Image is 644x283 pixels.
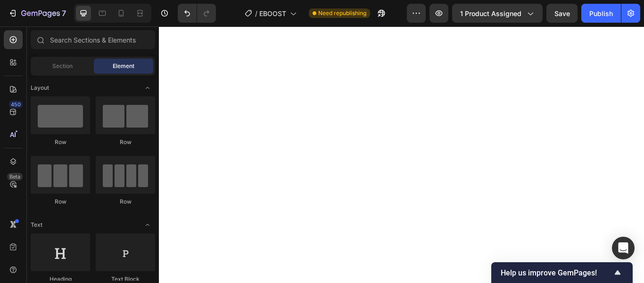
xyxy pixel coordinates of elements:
span: EBOOST [259,9,286,18]
button: Show survey - Help us improve GemPages! [501,267,623,278]
input: Search Sections & Elements [31,30,155,49]
div: Row [96,138,155,146]
div: Row [31,197,90,206]
iframe: Design area [159,26,644,283]
span: Layout [31,84,49,92]
span: Text [31,221,42,229]
div: Open Intercom Messenger [612,237,635,259]
p: 7 [62,8,66,19]
span: Toggle open [140,80,155,95]
div: Beta [7,173,23,180]
button: Publish [581,4,621,23]
div: Row [96,197,155,206]
span: Section [52,62,73,70]
span: Need republishing [318,9,366,17]
div: Row [31,138,90,146]
button: 1 product assigned [452,4,543,23]
span: 1 product assigned [460,9,521,18]
button: 7 [4,4,70,23]
span: Help us improve GemPages! [501,268,612,277]
span: Save [554,9,570,17]
span: / [255,9,257,18]
div: Undo/Redo [178,4,216,23]
button: Save [546,4,578,23]
div: Publish [589,9,613,18]
span: Toggle open [140,217,155,232]
div: 450 [9,101,23,108]
span: Element [113,62,134,70]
